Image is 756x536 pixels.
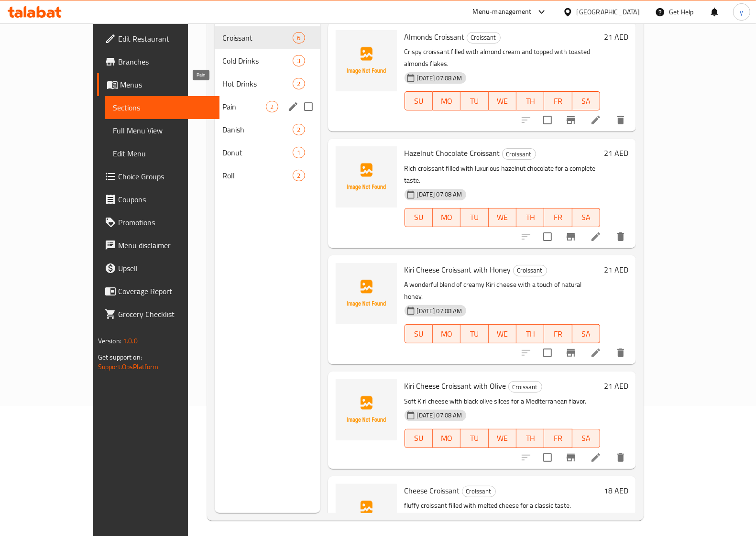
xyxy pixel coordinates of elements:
[433,324,460,343] button: MO
[464,210,484,224] span: TU
[113,148,212,159] span: Edit Menu
[577,7,640,17] div: [GEOGRAPHIC_DATA]
[609,446,632,469] button: delete
[590,114,602,126] a: Edit menu item
[576,94,596,108] span: SA
[460,429,488,448] button: TU
[293,78,305,89] div: items
[462,486,496,497] div: Croissant
[559,109,582,131] button: Branch-specific-item
[590,347,602,359] a: Edit menu item
[516,91,544,110] button: TH
[544,324,572,343] button: FR
[493,431,513,445] span: WE
[473,6,532,18] div: Menu-management
[516,324,544,343] button: TH
[537,227,558,247] span: Select to update
[604,484,628,497] h6: 18 AED
[576,327,596,341] span: SA
[489,324,516,343] button: WE
[464,327,484,341] span: TU
[215,95,320,118] div: Pain2edit
[215,26,320,49] div: Croissant6
[503,149,536,160] span: Croissant
[509,382,542,393] span: Croissant
[437,431,457,445] span: MO
[222,55,293,66] span: Cold Drinks
[409,327,429,341] span: SU
[120,79,212,90] span: Menus
[405,483,460,498] span: Cheese Croissant
[405,163,601,186] p: Rich croissant filled with luxurious hazelnut chocolate for a complete taste.
[464,431,484,445] span: TU
[222,170,293,181] span: Roll
[97,303,219,326] a: Grocery Checklist
[222,32,293,44] span: Croissant
[576,210,596,224] span: SA
[413,306,466,316] span: [DATE] 07:08 AM
[493,94,513,108] span: WE
[118,217,212,228] span: Promotions
[516,429,544,448] button: TH
[513,265,547,276] div: Croissant
[215,164,320,187] div: Roll2
[405,279,601,303] p: A wonderful blend of creamy Kiri cheese with a touch of natural honey.
[97,73,219,96] a: Menus
[222,124,293,135] span: Danish
[286,99,300,114] button: edit
[215,49,320,72] div: Cold Drinks3
[336,379,397,440] img: Kiri Cheese Croissant with Olive
[433,208,460,227] button: MO
[460,324,488,343] button: TU
[548,327,568,341] span: FR
[544,429,572,448] button: FR
[215,72,320,95] div: Hot Drinks2
[98,361,159,373] a: Support.OpsPlatform
[118,194,212,205] span: Coupons
[105,96,219,119] a: Sections
[293,125,304,134] span: 2
[405,208,433,227] button: SU
[215,22,320,191] nav: Menu sections
[740,7,743,17] span: y
[97,234,219,257] a: Menu disclaimer
[609,341,632,364] button: delete
[293,124,305,135] div: items
[508,381,542,393] div: Croissant
[98,351,142,363] span: Get support on:
[97,280,219,303] a: Coverage Report
[609,225,632,248] button: delete
[467,32,501,44] div: Croissant
[293,56,304,66] span: 3
[559,341,582,364] button: Branch-specific-item
[462,486,495,497] span: Croissant
[293,170,305,181] div: items
[405,324,433,343] button: SU
[489,429,516,448] button: WE
[409,94,429,108] span: SU
[405,395,601,407] p: Soft Kiri cheese with black olive slices for a Mediterranean flavor.
[266,101,278,112] div: items
[97,50,219,73] a: Branches
[460,91,488,110] button: TU
[433,91,460,110] button: MO
[113,125,212,136] span: Full Menu View
[293,147,305,158] div: items
[413,74,466,83] span: [DATE] 07:08 AM
[97,165,219,188] a: Choice Groups
[467,32,500,43] span: Croissant
[493,327,513,341] span: WE
[266,102,277,111] span: 2
[413,411,466,420] span: [DATE] 07:08 AM
[572,429,600,448] button: SA
[118,308,212,320] span: Grocery Checklist
[405,146,500,160] span: Hazelnut Chocolate Croissant
[604,379,628,393] h6: 21 AED
[405,379,506,393] span: Kiri Cheese Croissant with Olive
[293,32,305,44] div: items
[609,109,632,131] button: delete
[544,91,572,110] button: FR
[516,208,544,227] button: TH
